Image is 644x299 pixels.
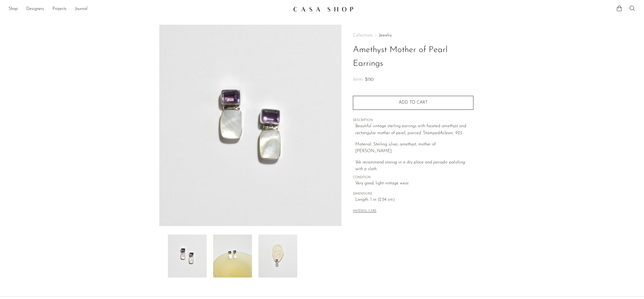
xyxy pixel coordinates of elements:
[353,96,473,110] button: Add to cart
[75,6,88,13] a: Journal
[379,33,392,38] a: Jewelry
[355,141,473,155] p: Material: Sterling silver, amethyst, mother of [PERSON_NAME].
[365,78,374,82] span: $150
[355,180,473,187] span: Very good; light vintage wear.
[258,235,297,278] img: Amethyst Mother of Pearl Earrings
[159,25,342,226] img: Amethyst Mother of Pearl Earrings
[353,209,376,213] button: MATERIAL CARE
[353,175,473,180] span: CONDITION
[9,6,18,13] a: Shop
[9,5,289,14] ul: NEW HEADER MENU
[440,131,463,135] em: Acleoni, 925.
[355,123,473,137] p: Beautiful vintage sterling earrings with faceted amethyst and rectangular mother of pearl, pierce...
[213,235,252,278] img: Amethyst Mother of Pearl Earrings
[353,43,473,71] h1: Amethyst Mother of Pearl Earrings
[353,192,473,196] span: DIMENSIONS
[9,5,289,14] nav: Desktop navigation
[26,6,44,13] a: Designers
[355,196,473,203] span: Length: 1 in (2.54 cm)
[353,78,363,82] span: $200
[168,235,207,278] img: Amethyst Mother of Pearl Earrings
[353,118,473,123] span: DESCRIPTION
[353,33,473,38] nav: Breadcrumbs
[355,160,465,172] i: We recommend storing in a dry place and periodic polishing with a cloth.
[353,33,372,38] span: Collections
[399,100,428,105] span: Add to cart
[52,6,66,13] a: Projects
